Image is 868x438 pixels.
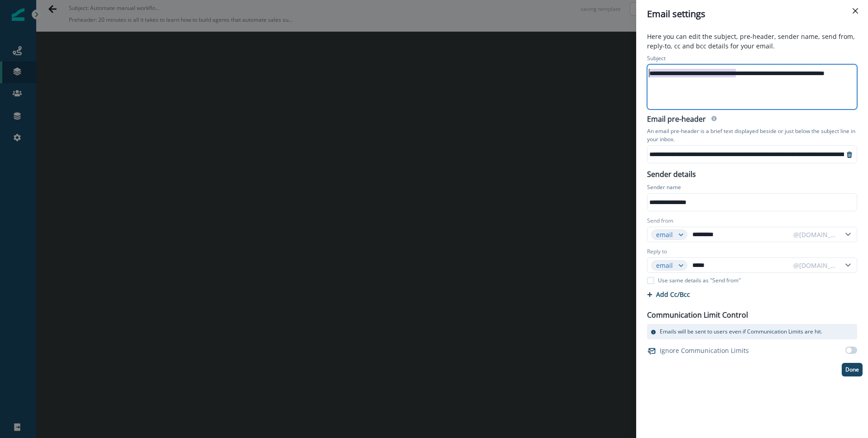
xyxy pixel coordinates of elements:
p: Ignore Communication Limits [660,346,749,355]
div: email [656,261,674,270]
p: Sender name [647,183,681,193]
p: Use same details as "Send from" [658,276,741,285]
div: Email settings [647,7,857,21]
div: email [656,230,674,239]
p: Done [845,367,859,373]
button: Done [842,363,863,376]
p: Subject [647,54,666,64]
svg: remove-preheader [846,151,853,158]
p: An email pre-header is a brief text displayed beside or just below the subject line in your inbox. [647,125,857,145]
p: Communication Limit Control [647,309,748,320]
div: @[DOMAIN_NAME] [793,230,837,239]
h2: Email pre-header [647,115,706,125]
p: Sender details [642,167,701,180]
div: @[DOMAIN_NAME] [793,261,837,270]
button: Close [848,4,863,18]
label: Send from [647,217,673,225]
label: Reply to [647,248,667,256]
p: Emails will be sent to users even if Communication Limits are hit. [660,328,822,336]
p: Here you can edit the subject, pre-header, sender name, send from, reply-to, cc and bcc details f... [642,32,863,52]
button: Add Cc/Bcc [647,290,690,299]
